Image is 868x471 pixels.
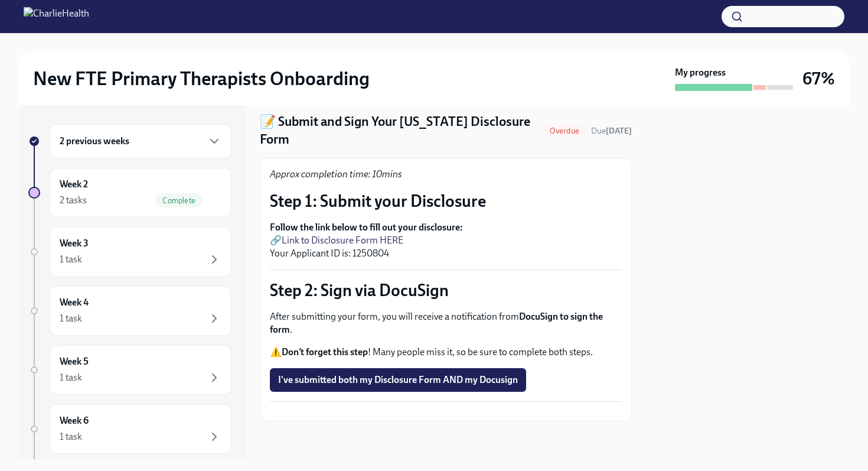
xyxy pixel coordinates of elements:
[60,178,88,191] h6: Week 2
[60,414,89,427] h6: Week 6
[260,113,538,148] h4: 📝 Submit and Sign Your [US_STATE] Disclosure Form
[33,67,370,90] h2: New FTE Primary Therapists Onboarding
[270,310,622,336] p: After submitting your form, you will receive a notification from .
[28,227,231,277] a: Week 31 task
[28,345,231,395] a: Week 51 task
[270,168,402,180] em: Approx completion time: 10mins
[591,125,632,137] span: September 12th, 2025 07:00
[60,135,129,148] h6: 2 previous weeks
[60,296,89,309] h6: Week 4
[60,430,82,443] div: 1 task
[270,222,463,233] strong: Follow the link below to fill out your disclosure:
[28,404,231,454] a: Week 61 task
[270,190,622,212] p: Step 1: Submit your Disclosure
[675,66,726,79] strong: My progress
[60,253,82,266] div: 1 task
[270,221,622,260] p: 🔗 Your Applicant ID is: 1250804
[60,194,87,207] div: 2 tasks
[591,126,632,136] span: Due
[155,196,203,205] span: Complete
[60,371,82,384] div: 1 task
[282,346,368,358] strong: Don’t forget this step
[60,312,82,325] div: 1 task
[270,346,622,359] p: ⚠️ ! Many people miss it, so be sure to complete both steps.
[282,235,403,246] a: Link to Disclosure Form HERE
[802,68,835,89] h3: 67%
[50,124,231,158] div: 2 previous weeks
[60,237,89,250] h6: Week 3
[270,368,526,392] button: I've submitted both my Disclosure Form AND my Docusign
[543,126,586,135] span: Overdue
[28,286,231,336] a: Week 41 task
[28,168,231,217] a: Week 22 tasksComplete
[606,126,632,136] strong: [DATE]
[278,374,518,386] span: I've submitted both my Disclosure Form AND my Docusign
[24,7,89,26] img: CharlieHealth
[60,355,89,368] h6: Week 5
[270,280,622,301] p: Step 2: Sign via DocuSign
